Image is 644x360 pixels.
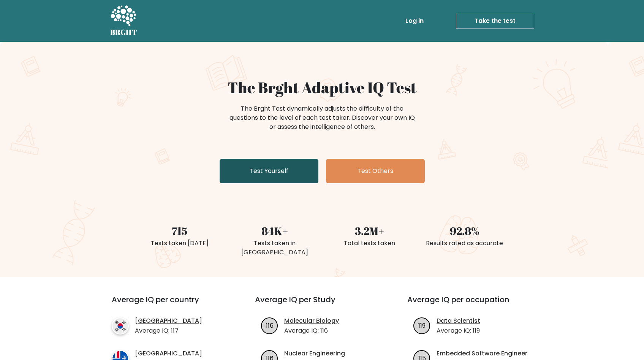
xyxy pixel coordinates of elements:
text: 116 [266,321,274,330]
div: Results rated as accurate [422,239,508,248]
a: Data Scientist [437,316,480,325]
a: [GEOGRAPHIC_DATA] [135,316,202,325]
h3: Average IQ per country [112,295,228,313]
p: Average IQ: 117 [135,326,202,335]
a: [GEOGRAPHIC_DATA] [135,349,202,358]
a: Log in [402,13,427,29]
h3: Average IQ per occupation [407,295,541,313]
div: The Brght Test dynamically adjusts the difficulty of the questions to the level of each test take... [227,104,417,132]
p: Average IQ: 119 [437,326,480,335]
p: Average IQ: 116 [284,326,339,335]
h1: The Brght Adaptive IQ Test [137,78,508,97]
a: Take the test [456,13,534,29]
div: 84K+ [232,223,318,239]
text: 119 [418,321,426,330]
div: 92.8% [422,223,508,239]
a: BRGHT [110,3,138,39]
a: Nuclear Engineering [284,349,345,358]
div: Tests taken in [GEOGRAPHIC_DATA] [232,239,318,257]
div: Total tests taken [327,239,413,248]
a: Test Others [326,159,425,183]
img: country [112,317,129,335]
div: 715 [137,223,223,239]
div: Tests taken [DATE] [137,239,223,248]
a: Test Yourself [220,159,318,183]
h3: Average IQ per Study [255,295,389,313]
a: Molecular Biology [284,316,339,325]
div: 3.2M+ [327,223,413,239]
a: Embedded Software Engineer [437,349,527,358]
h5: BRGHT [110,28,138,37]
